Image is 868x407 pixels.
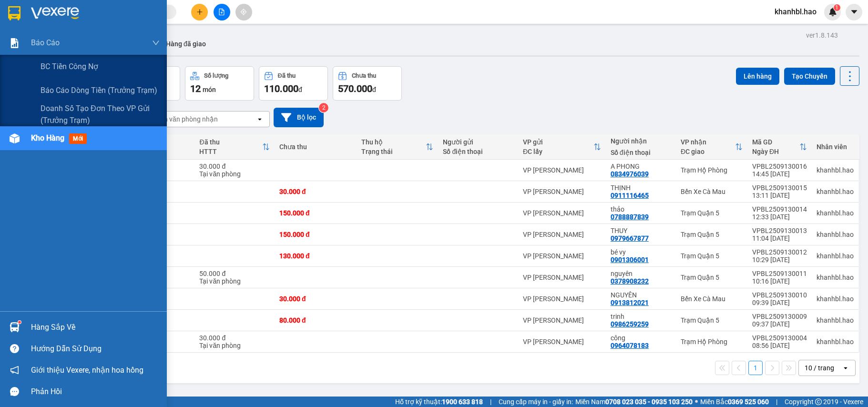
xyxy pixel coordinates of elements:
[817,188,854,195] div: khanhbl.hao
[681,252,743,260] div: Trạm Quận 5
[10,133,20,143] img: warehouse-icon
[319,103,328,112] sup: 2
[752,148,799,155] div: Ngày ĐH
[443,138,513,146] div: Người gửi
[31,364,143,376] span: Giới thiệu Vexere, nhận hoa hồng
[523,148,593,155] div: ĐC lấy
[196,9,203,15] span: plus
[575,397,693,407] span: Miền Nam
[523,252,601,260] div: VP [PERSON_NAME]
[611,213,649,221] div: 0788887839
[611,313,671,320] div: trinh
[31,37,60,49] span: Báo cáo
[199,170,270,178] div: Tại văn phòng
[611,299,649,306] div: 0913812021
[784,68,835,85] button: Tạo Chuyến
[681,274,743,281] div: Trạm Quận 5
[681,231,743,238] div: Trạm Quận 5
[274,108,324,127] button: Bộ lọc
[817,143,854,151] div: Nhân viên
[199,163,270,170] div: 30.000 đ
[817,338,854,346] div: khanhbl.hao
[736,68,779,85] button: Lên hàng
[279,316,352,324] div: 80.000 đ
[41,102,160,126] span: Doanh số tạo đơn theo VP gửi (trưởng trạm)
[185,66,254,101] button: Số lượng12món
[834,4,840,11] sup: 1
[279,252,352,260] div: 130.000 đ
[10,38,20,48] img: solution-icon
[611,256,649,264] div: 0901306001
[806,30,838,41] div: ver 1.8.143
[752,291,807,299] div: VPBL2509130010
[31,133,64,142] span: Kho hàng
[518,134,606,160] th: Toggle SortBy
[190,83,201,94] span: 12
[611,270,671,277] div: nguyên
[523,295,601,303] div: VP [PERSON_NAME]
[605,398,693,406] strong: 0708 023 035 - 0935 103 250
[752,248,807,256] div: VPBL2509130012
[817,295,854,303] div: khanhbl.hao
[523,231,601,238] div: VP [PERSON_NAME]
[681,338,743,346] div: Trạm Hộ Phòng
[817,231,854,238] div: khanhbl.hao
[352,72,376,79] div: Chưa thu
[681,138,735,146] div: VP nhận
[69,133,87,144] span: mới
[747,134,812,160] th: Toggle SortBy
[338,83,372,94] span: 570.000
[752,342,807,349] div: 08:56 [DATE]
[199,148,262,155] div: HTTT
[443,148,513,155] div: Số điện thoại
[850,8,858,16] span: caret-down
[695,400,698,404] span: ⚪️
[523,274,601,281] div: VP [PERSON_NAME]
[611,170,649,178] div: 0834976039
[681,209,743,217] div: Trạm Quận 5
[817,274,854,281] div: khanhbl.hao
[279,295,352,303] div: 30.000 đ
[611,192,649,199] div: 0911116465
[361,148,426,155] div: Trạng thái
[499,397,573,407] span: Cung cấp máy in - giấy in:
[10,387,19,396] span: message
[31,320,160,335] div: Hàng sắp về
[199,277,270,285] div: Tại văn phòng
[199,334,270,342] div: 30.000 đ
[31,385,160,399] div: Phản hồi
[767,6,824,18] span: khanhbl.hao
[846,4,862,20] button: caret-down
[10,366,19,375] span: notification
[298,86,302,93] span: đ
[523,209,601,217] div: VP [PERSON_NAME]
[752,138,799,146] div: Mã GD
[752,334,807,342] div: VPBL2509130004
[752,270,807,277] div: VPBL2509130011
[235,4,252,20] button: aim
[611,149,671,156] div: Số điện thoại
[748,361,763,375] button: 1
[681,166,743,174] div: Trạm Hộ Phòng
[10,344,19,353] span: question-circle
[333,66,402,101] button: Chưa thu570.000đ
[18,321,21,324] sup: 1
[41,61,98,72] span: BC tiền công nợ
[442,398,483,406] strong: 1900 633 818
[611,277,649,285] div: 0378908232
[752,170,807,178] div: 14:45 [DATE]
[218,9,225,15] span: file-add
[214,4,230,20] button: file-add
[776,397,777,407] span: |
[523,138,593,146] div: VP gửi
[194,134,275,160] th: Toggle SortBy
[752,256,807,264] div: 10:29 [DATE]
[681,295,743,303] div: Bến Xe Cà Mau
[357,134,439,160] th: Toggle SortBy
[728,398,769,406] strong: 0369 525 060
[752,299,807,306] div: 09:39 [DATE]
[191,4,208,20] button: plus
[815,398,822,405] span: copyright
[611,227,671,234] div: THUY
[752,205,807,213] div: VPBL2509130014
